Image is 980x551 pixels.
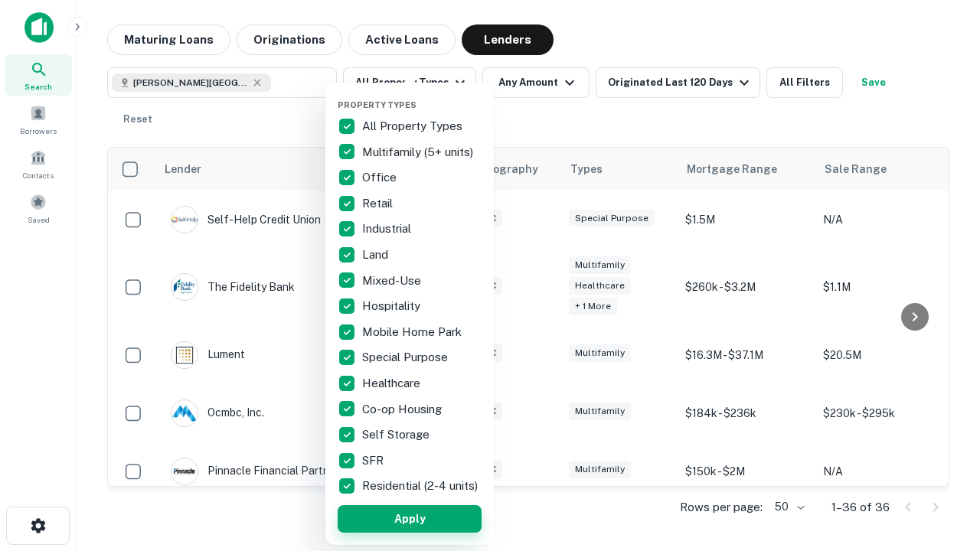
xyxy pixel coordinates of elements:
p: SFR [362,452,387,470]
span: Property Types [338,100,416,109]
p: All Property Types [362,117,465,135]
p: Mixed-Use [362,272,424,290]
p: Residential (2-4 units) [362,477,481,495]
p: Special Purpose [362,348,451,367]
p: Co-op Housing [362,400,445,419]
iframe: Chat Widget [903,429,980,502]
p: Land [362,246,391,264]
p: Healthcare [362,374,423,393]
p: Office [362,168,400,187]
p: Self Storage [362,425,433,444]
button: Apply [338,505,482,533]
p: Mobile Home Park [362,323,465,341]
p: Industrial [362,220,414,238]
p: Retail [362,194,396,213]
p: Hospitality [362,297,423,315]
p: Multifamily (5+ units) [362,143,476,161]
